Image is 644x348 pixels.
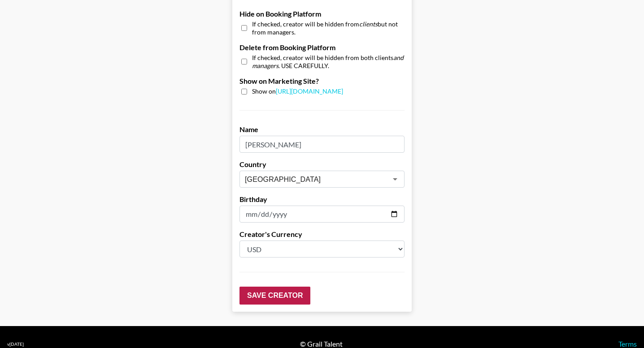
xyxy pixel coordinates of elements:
[239,9,405,18] label: Hide on Booking Platform
[7,341,24,347] div: v [DATE]
[252,54,405,69] span: If checked, creator will be hidden from both clients . USE CAREFULLY.
[252,87,343,96] span: Show on
[359,20,378,28] em: clients
[276,87,343,95] a: [URL][DOMAIN_NAME]
[239,287,310,305] input: Save Creator
[252,20,405,36] span: If checked, creator will be hidden from but not from managers.
[239,195,405,204] label: Birthday
[239,230,405,239] label: Creator's Currency
[389,173,401,185] button: Open
[252,54,404,69] em: and managers
[239,160,405,169] label: Country
[618,339,637,348] a: Terms
[239,77,405,86] label: Show on Marketing Site?
[239,125,405,134] label: Name
[239,43,405,52] label: Delete from Booking Platform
